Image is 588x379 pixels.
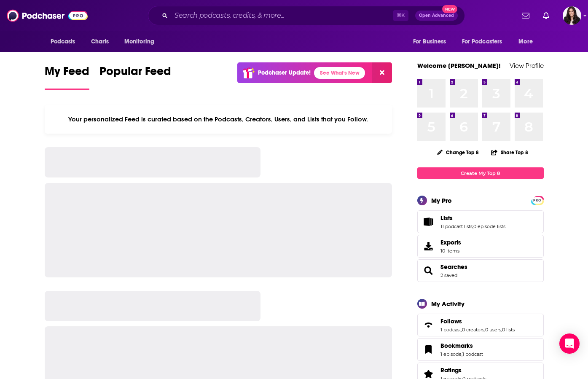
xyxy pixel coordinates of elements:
[440,317,515,325] a: Follows
[415,11,458,21] button: Open AdvancedNew
[314,67,365,79] a: See What's New
[485,327,501,333] a: 0 users
[148,6,465,25] div: Search podcasts, credits, & more...
[440,248,461,254] span: 10 items
[420,344,437,355] a: Bookmarks
[440,214,505,222] a: Lists
[440,223,473,229] a: 11 podcast lists
[518,8,533,23] a: Show notifications dropdown
[45,64,89,83] span: My Feed
[7,8,88,24] img: Podchaser - Follow, Share and Rate Podcasts
[473,223,473,229] span: ,
[440,317,462,325] span: Follows
[417,259,544,282] span: Searches
[431,196,452,204] div: My Pro
[51,36,75,48] span: Podcasts
[420,319,437,331] a: Follows
[563,6,581,25] span: Logged in as RebeccaShapiro
[417,314,544,336] span: Follows
[440,342,483,349] a: Bookmarks
[440,342,473,349] span: Bookmarks
[513,34,543,50] button: open menu
[462,327,484,333] a: 0 creators
[440,263,467,271] a: Searches
[431,300,464,308] div: My Activity
[462,351,483,357] a: 1 podcast
[417,235,544,258] a: Exports
[432,147,484,158] button: Change Top 8
[563,6,581,25] img: User Profile
[491,144,529,161] button: Share Top 8
[461,327,462,333] span: ,
[420,265,437,277] a: Searches
[86,34,114,50] a: Charts
[420,240,437,252] span: Exports
[118,34,165,50] button: open menu
[440,366,462,374] span: Ratings
[420,216,437,228] a: Lists
[442,5,457,13] span: New
[99,64,171,90] a: Popular Feed
[540,8,553,23] a: Show notifications dropdown
[532,197,542,204] span: PRO
[532,197,542,203] a: PRO
[45,105,392,134] div: Your personalized Feed is curated based on the Podcasts, Creators, Users, and Lists that you Follow.
[124,36,154,48] span: Monitoring
[45,34,86,50] button: open menu
[563,6,581,25] button: Show profile menu
[419,13,454,18] span: Open Advanced
[559,333,580,354] div: Open Intercom Messenger
[417,210,544,233] span: Lists
[518,36,533,48] span: More
[440,351,462,357] a: 1 episode
[440,239,461,246] span: Exports
[440,366,486,374] a: Ratings
[473,223,505,229] a: 0 episode lists
[91,36,109,48] span: Charts
[440,272,457,278] a: 2 saved
[440,327,461,333] a: 1 podcast
[45,64,89,90] a: My Feed
[171,9,393,22] input: Search podcasts, credits, & more...
[501,327,502,333] span: ,
[417,338,544,361] span: Bookmarks
[440,214,453,222] span: Lists
[258,69,311,76] p: Podchaser Update!
[413,36,446,48] span: For Business
[393,10,408,21] span: ⌘ K
[417,167,544,179] a: Create My Top 8
[417,62,501,70] a: Welcome [PERSON_NAME]!
[502,327,515,333] a: 0 lists
[462,36,502,48] span: For Podcasters
[99,64,171,83] span: Popular Feed
[510,62,544,70] a: View Profile
[456,34,515,50] button: open menu
[484,327,485,333] span: ,
[407,34,457,50] button: open menu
